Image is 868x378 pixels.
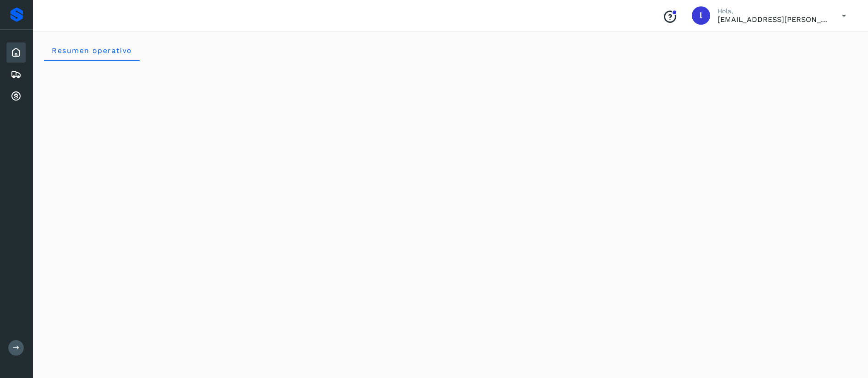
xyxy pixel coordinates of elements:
p: lauraamalia.castillo@xpertal.com [717,15,827,24]
p: Hola, [717,7,827,15]
div: Cuentas por cobrar [6,86,26,106]
div: Inicio [6,43,26,63]
span: Resumen operativo [51,46,132,55]
div: Embarques [6,64,26,85]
